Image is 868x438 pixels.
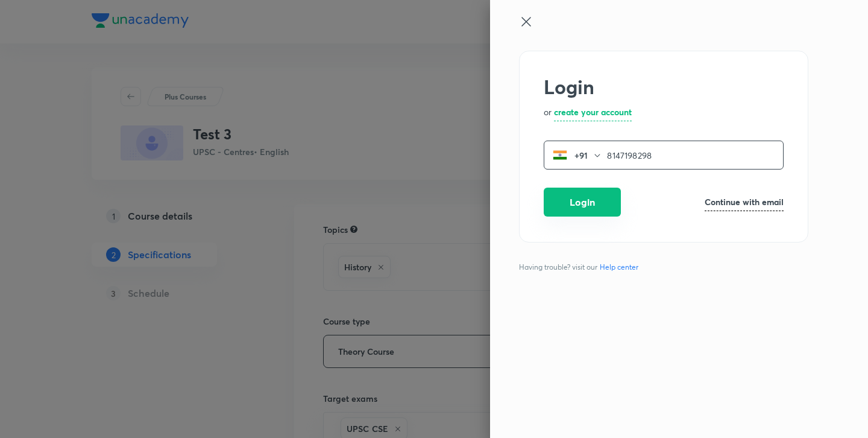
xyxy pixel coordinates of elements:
img: India [553,148,567,162]
button: Login [544,188,621,217]
input: Enter your mobile number [607,143,783,168]
a: Help center [597,262,641,273]
span: Having trouble? visit our [519,262,643,273]
p: +91 [567,149,593,162]
a: Continue with email [705,195,784,211]
h6: Continue with email [705,195,784,208]
h6: create your account [554,106,632,118]
a: create your account [554,106,632,121]
p: or [544,106,552,121]
h2: Login [544,75,784,98]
